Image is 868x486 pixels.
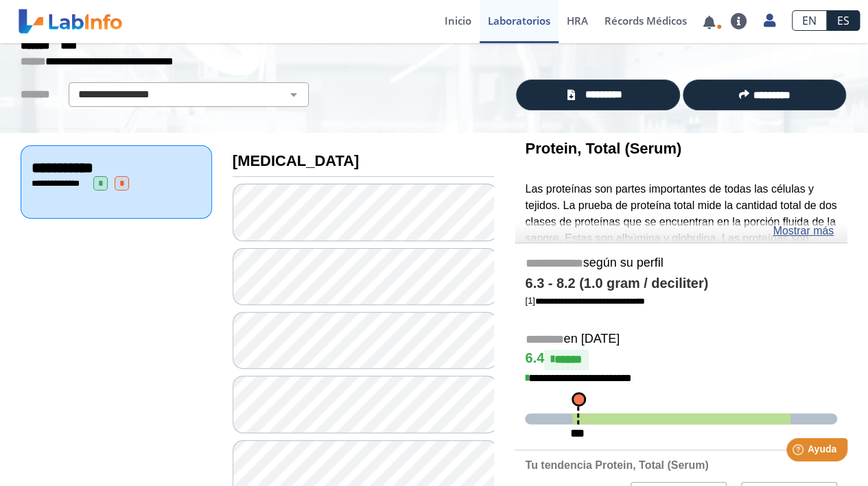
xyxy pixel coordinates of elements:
[525,295,644,306] a: [1]
[525,350,837,370] h4: 6.4
[792,10,827,31] a: EN
[525,181,837,295] p: Las proteínas son partes importantes de todas las células y tejidos. La prueba de proteína total ...
[827,10,860,31] a: ES
[525,140,681,157] b: Protein, Total (Serum)
[525,276,837,292] h4: 6.3 - 8.2 (1.0 gram / deciliter)
[233,152,360,169] b: [MEDICAL_DATA]
[773,223,834,239] a: Mostrar más
[746,433,853,471] iframe: Help widget launcher
[525,256,837,271] h5: según su perfil
[525,459,708,471] b: Tu tendencia Protein, Total (Serum)
[567,14,588,27] span: HRA
[525,332,837,348] h5: en [DATE]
